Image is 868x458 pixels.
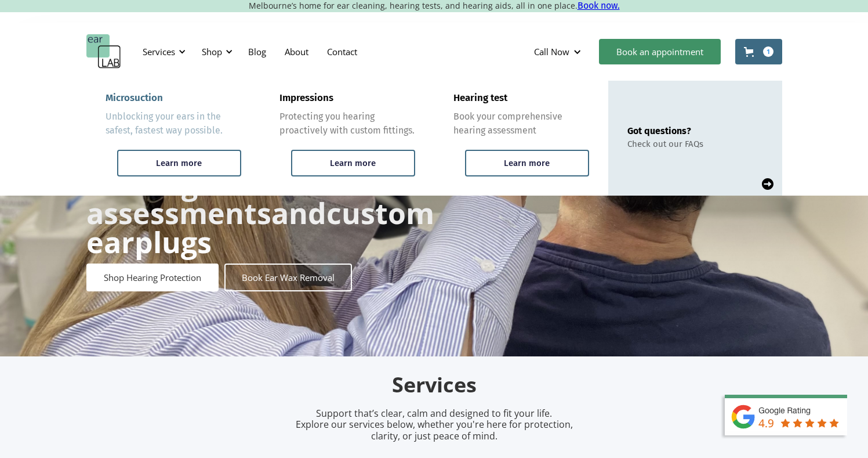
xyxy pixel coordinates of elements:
[86,264,219,291] a: Shop Hearing Protection
[453,92,507,104] div: Hearing test
[318,35,366,68] a: Contact
[599,39,721,64] a: Book an appointment
[763,46,773,57] div: 1
[156,158,202,168] div: Learn more
[434,81,608,196] a: Hearing testBook your comprehensive hearing assessmentLearn more
[162,372,707,399] h2: Services
[330,158,376,168] div: Learn more
[106,92,163,104] div: Microsuction
[195,34,236,69] div: Shop
[453,110,589,138] div: Book your comprehensive hearing assessment
[260,81,434,196] a: ImpressionsProtecting you hearing proactively with custom fittings.Learn more
[202,46,222,57] div: Shop
[86,34,121,69] a: home
[279,92,333,104] div: Impressions
[627,139,703,149] div: Check out our FAQs
[608,81,782,196] a: Got questions?Check out our FAQs
[106,110,241,138] div: Unblocking your ears in the safest, fastest way possible.
[275,35,318,68] a: About
[279,110,415,138] div: Protecting you hearing proactively with custom fittings.
[627,125,703,136] div: Got questions?
[86,193,434,262] strong: custom earplugs
[86,81,260,196] a: MicrosuctionUnblocking your ears in the safest, fastest way possible.Learn more
[534,46,569,57] div: Call Now
[504,158,550,168] div: Learn more
[224,264,352,291] a: Book Ear Wax Removal
[86,140,434,257] h1: and
[735,39,782,64] a: Open cart containing 1 items
[136,34,189,69] div: Services
[143,46,175,57] div: Services
[525,34,593,69] div: Call Now
[281,408,588,442] p: Support that’s clear, calm and designed to fit your life. Explore our services below, whether you...
[239,35,275,68] a: Blog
